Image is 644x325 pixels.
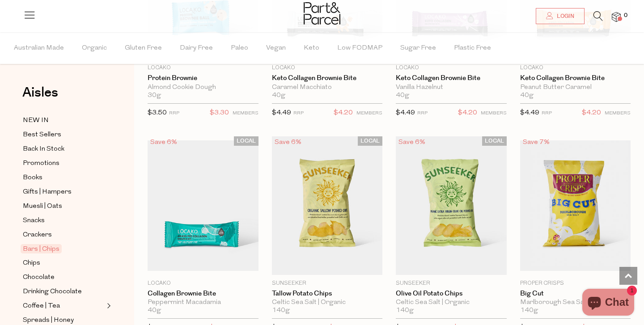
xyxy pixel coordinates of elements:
[555,13,574,20] span: Login
[21,244,62,253] span: Bars | Chips
[234,136,258,146] span: LOCAL
[396,290,507,298] a: Olive Oil Potato Chips
[23,287,82,297] span: Drinking Chocolate
[482,136,507,146] span: LOCAL
[23,144,104,155] a: Back In Stock
[23,129,104,140] a: Best Sellers
[520,279,631,287] p: Proper Crisps
[148,110,167,116] span: $3.50
[23,173,42,183] span: Books
[520,92,534,100] span: 40g
[23,301,60,312] span: Coffee | Tea
[148,307,161,315] span: 40g
[169,111,179,116] small: RRP
[105,300,111,311] button: Expand/Collapse Coffee | Tea
[23,186,104,198] a: Gifts | Hampers
[396,64,507,72] p: Locako
[396,136,428,148] div: Save 6%
[148,64,258,72] p: Locako
[23,115,49,126] span: NEW IN
[272,136,304,148] div: Save 6%
[520,136,552,148] div: Save 7%
[148,92,161,100] span: 30g
[400,33,436,64] span: Sugar Free
[23,230,52,241] span: Crackers
[23,272,104,283] a: Chocolate
[23,286,104,297] a: Drinking Chocolate
[148,279,258,287] p: Locako
[23,215,45,226] span: Snacks
[520,140,631,271] img: Big Cut
[148,290,258,298] a: Collagen Brownie Bite
[23,115,104,126] a: NEW IN
[542,111,552,116] small: RRP
[272,110,291,116] span: $4.49
[396,92,409,100] span: 40g
[481,111,507,116] small: MEMBERS
[334,107,353,119] span: $4.20
[396,110,415,116] span: $4.49
[82,33,107,64] span: Organic
[23,172,104,183] a: Books
[605,111,631,116] small: MEMBERS
[23,201,104,212] a: Muesli | Oats
[396,279,507,287] p: Sunseeker
[23,215,104,226] a: Snacks
[23,258,40,269] span: Chips
[520,290,631,298] a: Big Cut
[582,107,601,119] span: $4.20
[148,74,258,82] a: Protein Brownie
[272,74,383,82] a: Keto Collagen Brownie Bite
[272,84,383,92] div: Caramel Macchiato
[536,8,585,24] a: Login
[356,111,382,116] small: MEMBERS
[520,84,631,92] div: Peanut Butter Caramel
[231,33,248,64] span: Paleo
[396,136,507,274] img: Olive Oil Potato Chips
[396,307,414,315] span: 140g
[148,140,258,271] img: Collagen Brownie Bite
[14,33,64,64] span: Australian Made
[148,299,258,307] div: Peppermint Macadamia
[23,144,64,155] span: Back In Stock
[417,111,428,116] small: RRP
[272,299,383,307] div: Celtic Sea Salt | Organic
[612,12,621,21] a: 0
[23,158,104,169] a: Promotions
[520,74,631,82] a: Keto Collagen Brownie Bite
[148,136,180,148] div: Save 6%
[396,74,507,82] a: Keto Collagen Brownie Bite
[272,290,383,298] a: Tallow Potato Chips
[520,110,539,116] span: $4.49
[23,257,104,269] a: Chips
[293,111,304,116] small: RRP
[272,279,383,287] p: Sunseeker
[520,64,631,72] p: Locako
[358,136,382,146] span: LOCAL
[396,299,507,307] div: Celtic Sea Salt | Organic
[23,187,72,198] span: Gifts | Hampers
[23,300,104,312] a: Coffee | Tea
[180,33,213,64] span: Dairy Free
[337,33,382,64] span: Low FODMAP
[520,299,631,307] div: Marlborough Sea Salt
[23,229,104,241] a: Crackers
[23,272,55,283] span: Chocolate
[22,86,58,108] a: Aisles
[304,33,319,64] span: Keto
[580,289,637,318] inbox-online-store-chat: Shopify online store chat
[148,84,258,92] div: Almond Cookie Dough
[622,12,630,20] span: 0
[23,130,61,140] span: Best Sellers
[272,136,383,274] img: Tallow Potato Chips
[23,201,62,212] span: Muesli | Oats
[272,92,285,100] span: 40g
[458,107,477,119] span: $4.20
[23,158,59,169] span: Promotions
[210,107,229,119] span: $3.30
[22,83,58,102] span: Aisles
[266,33,286,64] span: Vegan
[304,2,340,25] img: Part&Parcel
[396,84,507,92] div: Vanilla Hazelnut
[520,307,538,315] span: 140g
